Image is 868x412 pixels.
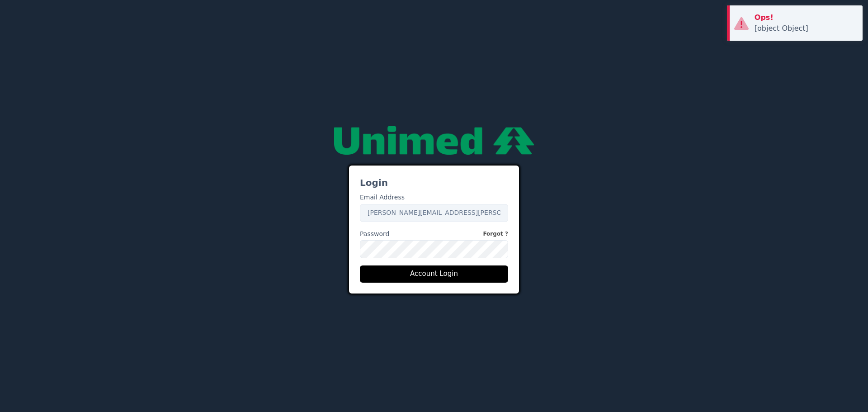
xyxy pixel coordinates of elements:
div: Ops! [755,12,856,23]
a: Forgot ? [483,229,508,239]
h3: Login [360,176,508,189]
input: Enter your email [360,204,508,222]
button: Account Login [360,265,508,283]
img: null [334,126,534,155]
label: Email Address [360,193,405,202]
div: [object Object] [755,23,856,34]
label: Password [360,229,508,239]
